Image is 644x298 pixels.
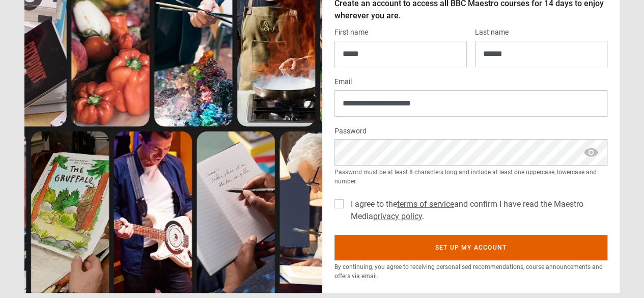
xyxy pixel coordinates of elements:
[334,235,608,260] button: Set up my account
[334,26,368,39] label: First name
[397,199,454,209] a: terms of service
[334,125,367,138] label: Password
[373,211,422,221] a: privacy policy
[334,76,352,88] label: Email
[334,262,608,281] p: By continuing, you agree to receiving personalised recommendations, course announcements and offe...
[583,139,599,165] span: show password
[475,26,509,39] label: Last name
[334,168,608,186] small: Password must be at least 8 characters long and include at least one uppercase, lowercase and num...
[347,198,608,223] label: I agree to the and confirm I have read the Maestro Media .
